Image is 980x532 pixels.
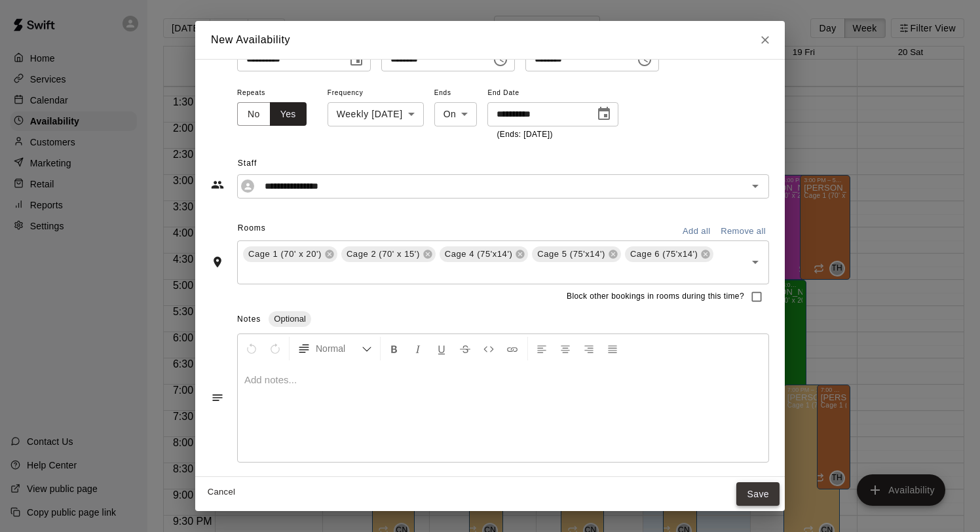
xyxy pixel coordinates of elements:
[328,85,424,102] span: Frequency
[243,246,337,262] div: Cage 1 (70' x 20')
[270,102,307,126] button: Yes
[383,337,405,360] button: Format Bold
[440,246,529,262] div: Cage 4 (75'x14')
[243,248,327,261] span: Cage 1 (70' x 20')
[591,101,617,127] button: Choose date, selected date is Dec 26, 2025
[478,337,500,360] button: Insert Code
[554,337,576,360] button: Center Align
[341,248,425,261] span: Cage 2 (70' x 15')
[567,290,744,303] span: Block other bookings in rooms during this time?
[238,153,769,174] span: Staff
[211,391,224,404] svg: Notes
[292,337,377,360] button: Formatting Options
[753,28,777,52] button: Close
[454,337,476,360] button: Format Strikethrough
[237,314,261,324] span: Notes
[434,102,478,126] div: On
[487,47,514,73] button: Choose time, selected time is 2:00 PM
[532,246,621,262] div: Cage 5 (75'x14')
[211,256,224,269] svg: Rooms
[341,246,436,262] div: Cage 2 (70' x 15')
[717,221,769,242] button: Remove all
[440,248,518,261] span: Cage 4 (75'x14')
[746,253,764,271] button: Open
[631,47,658,73] button: Choose time, selected time is 9:00 PM
[328,102,424,126] div: Weekly [DATE]
[269,314,311,324] span: Optional
[601,337,624,360] button: Justify Align
[237,102,271,126] button: No
[237,102,307,126] div: outlined button group
[578,337,600,360] button: Right Align
[746,177,764,195] button: Open
[736,482,780,506] button: Save
[675,221,717,242] button: Add all
[625,246,714,262] div: Cage 6 (75'x14')
[211,31,290,48] h6: New Availability
[407,337,429,360] button: Format Italics
[430,337,453,360] button: Format Underline
[532,248,611,261] span: Cage 5 (75'x14')
[211,178,224,191] svg: Staff
[316,342,362,355] span: Normal
[501,337,523,360] button: Insert Link
[343,47,369,73] button: Choose date, selected date is Sep 19, 2025
[531,337,553,360] button: Left Align
[625,248,704,261] span: Cage 6 (75'x14')
[487,85,618,102] span: End Date
[434,85,478,102] span: Ends
[497,128,609,142] p: (Ends: [DATE])
[237,85,317,102] span: Repeats
[238,223,266,233] span: Rooms
[240,337,263,360] button: Undo
[200,482,242,503] button: Cancel
[264,337,286,360] button: Redo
